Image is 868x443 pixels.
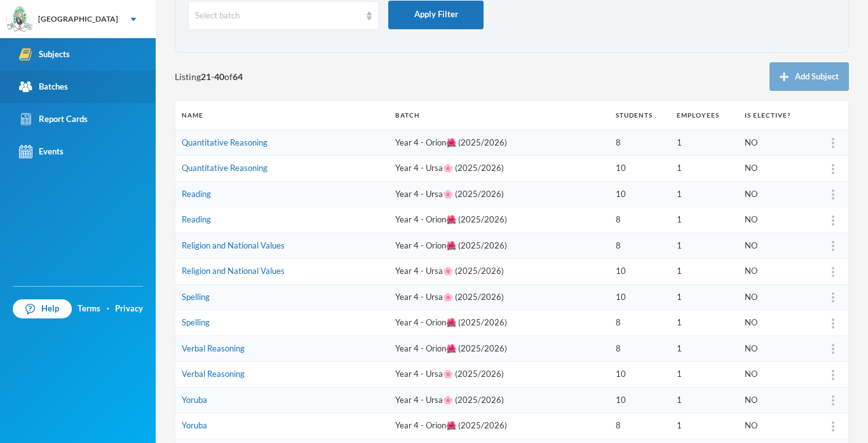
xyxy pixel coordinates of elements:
[832,395,834,406] img: more_vert
[389,156,609,182] td: Year 4 - Ursa🌸 (2025/2026)
[738,156,811,182] td: NO
[670,156,738,182] td: 1
[670,413,738,439] td: 1
[389,259,609,285] td: Year 4 - Ursa🌸 (2025/2026)
[389,233,609,259] td: Year 4 - Orion🌺 (2025/2026)
[182,163,268,173] a: Quantitative Reasoning
[670,130,738,156] td: 1
[609,156,670,182] td: 10
[832,421,834,432] img: more_vert
[670,336,738,362] td: 1
[670,310,738,336] td: 1
[7,7,32,32] img: logo
[738,413,811,439] td: NO
[389,284,609,310] td: Year 4 - Ursa🌸 (2025/2026)
[609,284,670,310] td: 10
[182,266,285,276] a: Religion and National Values
[670,101,738,130] th: Employees
[175,101,389,130] th: Name
[175,70,243,83] span: Listing - of
[609,310,670,336] td: 8
[389,207,609,233] td: Year 4 - Orion🌺 (2025/2026)
[832,370,834,380] img: more_vert
[738,233,811,259] td: NO
[115,303,143,315] a: Privacy
[738,362,811,388] td: NO
[182,292,210,302] a: Spelling
[670,207,738,233] td: 1
[38,13,118,25] div: [GEOGRAPHIC_DATA]
[389,387,609,413] td: Year 4 - Ursa🌸 (2025/2026)
[389,362,609,388] td: Year 4 - Ursa🌸 (2025/2026)
[609,181,670,207] td: 10
[609,130,670,156] td: 8
[832,138,834,148] img: more_vert
[19,80,68,93] div: Batches
[832,318,834,329] img: more_vert
[182,343,245,353] a: Verbal Reasoning
[832,241,834,251] img: more_vert
[195,10,360,22] div: Select batch
[609,259,670,285] td: 10
[738,284,811,310] td: NO
[670,362,738,388] td: 1
[670,233,738,259] td: 1
[738,336,811,362] td: NO
[832,215,834,226] img: more_vert
[182,240,285,250] a: Religion and National Values
[832,189,834,200] img: more_vert
[832,292,834,303] img: more_vert
[738,387,811,413] td: NO
[182,317,210,327] a: Spelling
[389,181,609,207] td: Year 4 - Ursa🌸 (2025/2026)
[670,284,738,310] td: 1
[609,233,670,259] td: 8
[182,395,207,405] a: Yoruba
[78,303,100,315] a: Terms
[389,310,609,336] td: Year 4 - Orion🌺 (2025/2026)
[182,369,245,379] a: Verbal Reasoning
[609,387,670,413] td: 10
[609,336,670,362] td: 8
[389,130,609,156] td: Year 4 - Orion🌺 (2025/2026)
[233,71,243,82] b: 64
[214,71,224,82] b: 40
[832,164,834,174] img: more_vert
[389,413,609,439] td: Year 4 - Orion🌺 (2025/2026)
[832,267,834,277] img: more_vert
[182,420,207,430] a: Yoruba
[19,112,88,126] div: Report Cards
[738,181,811,207] td: NO
[19,145,64,158] div: Events
[832,344,834,354] img: more_vert
[182,214,211,224] a: Reading
[19,48,70,61] div: Subjects
[770,62,849,91] button: Add Subject
[609,101,670,130] th: Students
[609,413,670,439] td: 8
[201,71,211,82] b: 21
[389,101,609,130] th: Batch
[182,189,211,199] a: Reading
[670,259,738,285] td: 1
[182,137,268,147] a: Quantitative Reasoning
[738,310,811,336] td: NO
[609,362,670,388] td: 10
[738,259,811,285] td: NO
[389,336,609,362] td: Year 4 - Orion🌺 (2025/2026)
[609,207,670,233] td: 8
[738,101,811,130] th: Is Elective?
[738,207,811,233] td: NO
[13,299,72,318] a: Help
[107,303,109,315] div: ·
[738,130,811,156] td: NO
[670,181,738,207] td: 1
[670,387,738,413] td: 1
[388,1,484,29] button: Apply Filter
